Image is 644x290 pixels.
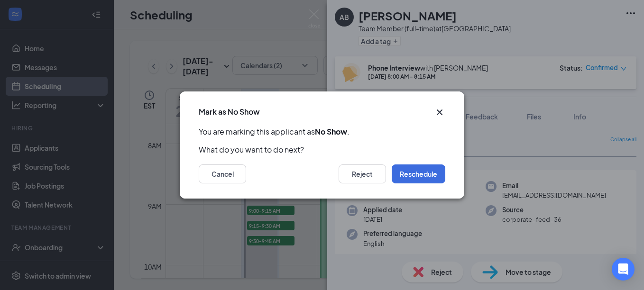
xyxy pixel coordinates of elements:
p: You are marking this applicant as . [199,127,445,137]
button: Cancel [199,164,246,183]
h3: Mark as No Show [199,107,260,117]
p: What do you want to do next? [199,145,445,155]
button: Close [434,107,445,118]
button: Reject [339,164,386,183]
div: Open Intercom Messenger [612,258,635,281]
button: Reschedule [392,164,445,183]
b: No Show [315,127,347,136]
svg: Cross [434,107,445,118]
